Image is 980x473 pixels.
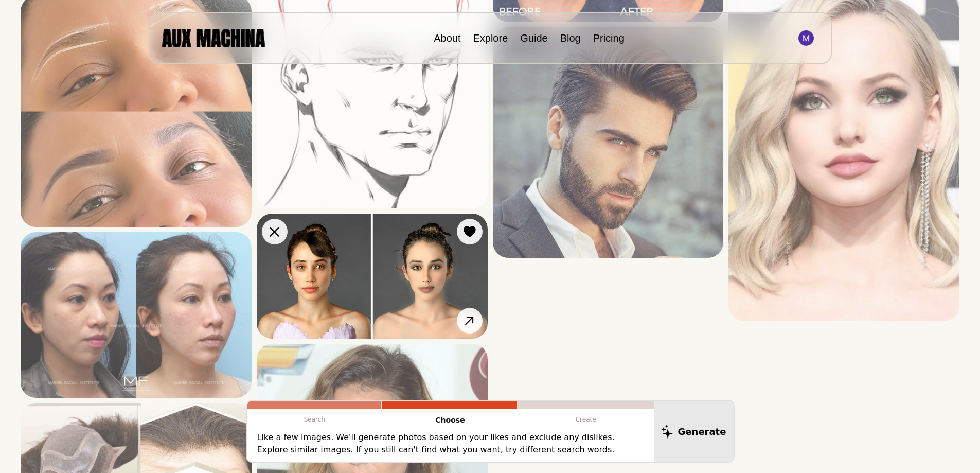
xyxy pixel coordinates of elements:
button: Generate [654,401,734,462]
p: Search [247,409,383,430]
p: Choose [382,409,518,431]
a: Guide [520,32,547,44]
p: Create [518,409,654,430]
a: Blog [560,32,581,44]
a: Explore [473,32,508,44]
img: AUX MACHINA [162,29,265,47]
img: Avatar [798,30,814,46]
p: Like a few images. We'll generate photos based on your likes and exclude any dislikes. Explore si... [257,431,644,456]
a: Pricing [593,32,625,44]
img: Search result [493,27,724,258]
img: Search result [257,214,488,339]
img: Search result [21,232,252,398]
a: About [434,32,460,44]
